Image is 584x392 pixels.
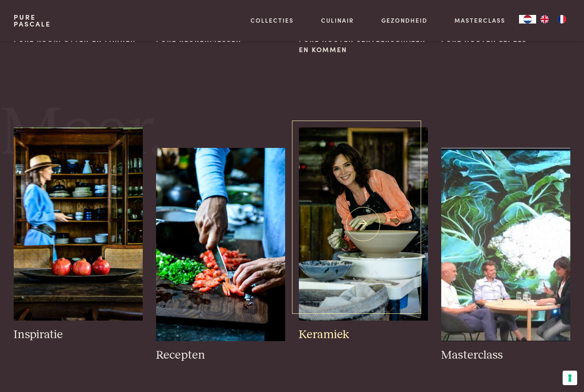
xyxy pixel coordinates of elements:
[156,148,285,341] img: houtwerk1_0.jpg
[299,127,428,321] img: pure-pascale-naessens-_DSC4234
[299,327,428,342] h3: Keramiek
[14,127,143,342] a: pascale-naessens-inspiratie-Kast-gevuld-met-al-mijn-keramiek-Serax-oude-houten-schaal-met-granaat...
[14,14,51,27] a: PurePascale
[519,15,536,24] div: Language
[553,15,570,24] a: FR
[156,348,285,363] h3: Recepten
[519,15,536,24] a: NL
[321,16,354,25] a: Culinair
[441,148,570,363] a: pure-pascale-naessens-Schermafbeelding 7 Masterclass
[536,15,570,24] ul: Language list
[536,15,553,24] a: EN
[381,16,428,25] a: Gezondheid
[563,371,577,385] button: Uw voorkeuren voor toestemming voor trackingtechnologieën
[156,148,285,363] a: houtwerk1_0.jpg Recepten
[299,127,428,342] a: pure-pascale-naessens-_DSC4234 Keramiek
[519,15,570,24] aside: Language selected: Nederlands
[441,148,570,341] img: pure-pascale-naessens-Schermafbeelding 7
[299,34,428,55] span: Pure houten serveerschalen en kommen
[14,127,143,321] img: pascale-naessens-inspiratie-Kast-gevuld-met-al-mijn-keramiek-Serax-oude-houten-schaal-met-granaat...
[14,327,143,342] h3: Inspiratie
[251,16,294,25] a: Collecties
[454,16,505,25] a: Masterclass
[441,348,570,363] h3: Masterclass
